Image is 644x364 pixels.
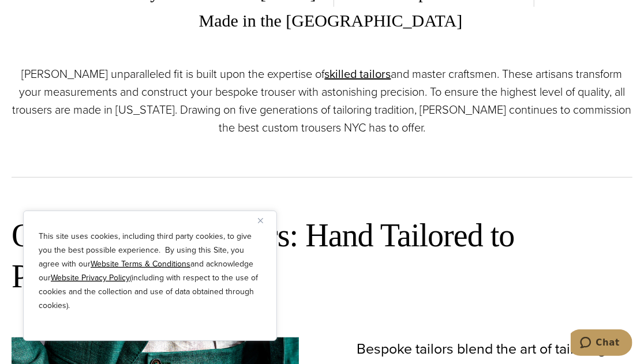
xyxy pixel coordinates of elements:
[12,215,632,297] h2: Our Bespoke Trousers: Hand Tailored to Perfection
[258,218,263,223] img: Close
[39,230,261,313] p: This site uses cookies, including third party cookies, to give you the best possible experience. ...
[571,329,632,358] iframe: Opens a widget where you can chat to one of our agents
[51,272,130,284] a: Website Privacy Policy
[91,258,190,270] a: Website Terms & Conditions
[182,7,463,35] span: Made in the [GEOGRAPHIC_DATA]
[12,65,632,137] p: [PERSON_NAME] unparalleled fit is built upon the expertise of and master craftsmen. These artisan...
[258,213,272,227] button: Close
[325,65,391,82] a: skilled tailors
